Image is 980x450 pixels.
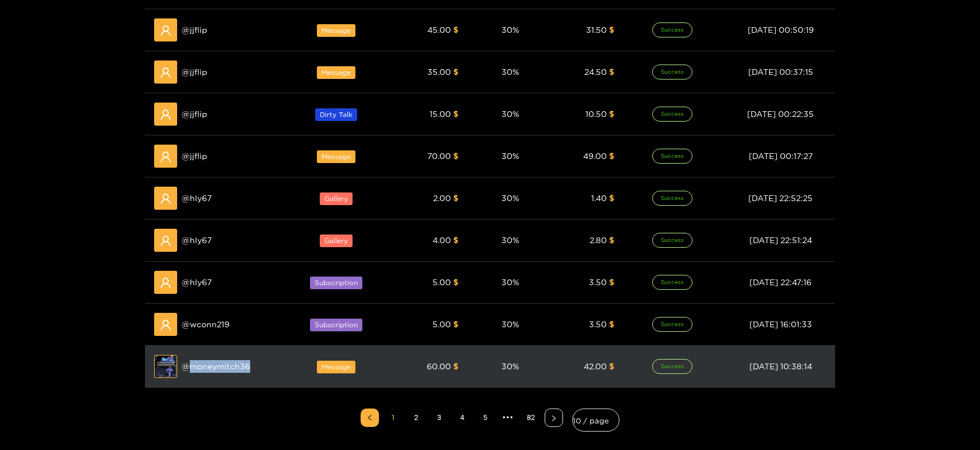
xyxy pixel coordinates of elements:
span: Success [652,107,692,122]
span: $ [609,25,614,34]
span: 24.50 [584,67,607,76]
span: 2.80 [589,236,607,244]
span: $ [609,194,614,202]
span: [DATE] 22:51:24 [749,236,812,244]
span: Success [652,359,692,374]
span: @ jjflip [182,24,207,36]
span: @ jjflip [182,150,207,162]
span: 49.00 [583,152,607,160]
span: [DATE] 16:01:33 [749,320,812,328]
span: $ [609,236,614,244]
span: 70.00 [427,152,451,160]
span: ••• [499,409,517,427]
a: 82 [522,409,539,426]
span: user [160,277,171,289]
span: 5.00 [432,320,451,328]
span: Gallery [320,235,353,247]
span: Message [317,24,355,37]
li: 1 [384,409,402,427]
span: $ [609,320,614,328]
span: 30 % [502,109,519,118]
span: Success [652,65,692,80]
span: 42.00 [584,362,607,370]
li: Next 5 Pages [499,409,517,427]
span: $ [453,194,458,202]
span: 30 % [502,320,519,328]
span: Message [317,361,355,373]
span: left [366,414,373,421]
span: [DATE] 22:47:16 [749,278,811,286]
span: 30 % [502,194,519,202]
span: @ jjflip [182,108,207,120]
span: $ [609,109,614,118]
span: $ [453,67,458,76]
span: Gallery [320,192,353,205]
span: 15.00 [430,109,451,118]
span: $ [453,362,458,370]
span: 30 % [502,236,519,244]
span: Success [652,149,692,164]
span: $ [453,109,458,118]
li: Next Page [545,409,563,427]
span: 31.50 [586,25,607,34]
span: 10.50 [585,109,607,118]
span: $ [609,67,614,76]
span: Dirty Talk [315,108,357,121]
span: Success [652,191,692,206]
span: @ hly67 [182,192,212,205]
span: user [160,235,171,247]
li: 4 [453,409,471,427]
span: Message [317,150,355,163]
span: Success [652,233,692,248]
span: $ [609,278,614,286]
span: $ [453,320,458,328]
span: user [160,25,171,36]
li: 82 [522,409,540,427]
a: 3 [430,409,447,426]
span: 30 % [502,25,519,34]
a: 1 [384,409,401,426]
span: $ [453,236,458,244]
button: right [545,409,563,427]
span: [DATE] 00:50:19 [748,25,814,34]
span: user [160,193,171,205]
button: left [361,409,379,427]
span: 2.00 [433,194,451,202]
span: [DATE] 00:22:35 [747,109,814,118]
span: Subscription [310,277,362,289]
span: right [550,415,557,422]
span: 10 / page [573,412,619,428]
a: 2 [407,409,424,426]
li: 2 [407,409,425,427]
li: 5 [476,409,494,427]
span: @ moneymitch36 [182,360,250,373]
span: 5.00 [432,278,451,286]
span: 4.00 [432,236,451,244]
span: @ hly67 [182,276,212,289]
span: Message [317,66,355,79]
span: @ jjflip [182,66,207,78]
span: user [160,109,171,120]
span: Success [652,275,692,290]
span: @ hly67 [182,234,212,247]
span: 30 % [502,67,519,76]
span: Success [652,22,692,37]
span: Success [652,317,692,332]
span: 35.00 [427,67,451,76]
span: $ [453,152,458,160]
span: $ [609,362,614,370]
span: user [160,151,171,162]
span: 30 % [502,152,519,160]
span: 30 % [502,362,519,370]
span: $ [453,278,458,286]
span: 3.50 [589,278,607,286]
span: user [160,67,171,78]
span: Subscription [310,319,362,331]
span: [DATE] 00:17:27 [749,152,813,160]
span: [DATE] 00:37:15 [748,67,813,76]
span: 30 % [502,278,519,286]
a: 5 [476,409,493,426]
span: 60.00 [427,362,451,370]
li: 3 [430,409,448,427]
span: $ [609,152,614,160]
